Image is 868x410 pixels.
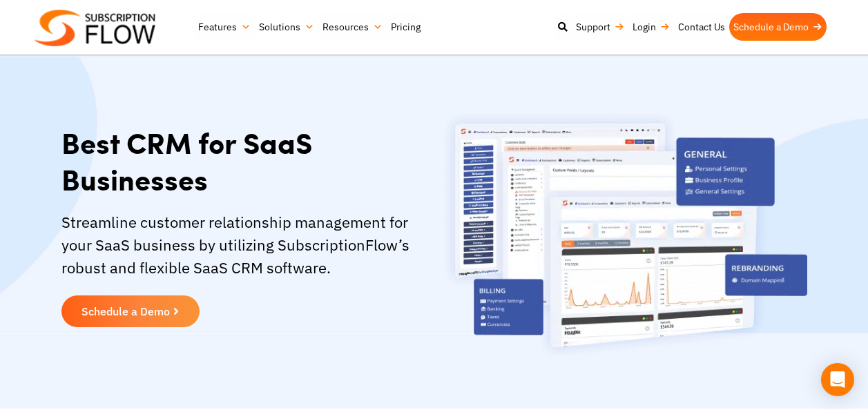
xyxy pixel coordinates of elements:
[35,10,155,46] img: Subscriptionflow
[61,295,200,327] a: Schedule a Demo
[81,306,170,317] span: Schedule a Demo
[729,13,827,41] a: Schedule a Demo
[255,13,318,41] a: Solutions
[628,13,674,41] a: Login
[318,13,387,41] a: Resources
[387,13,425,41] a: Pricing
[572,13,628,41] a: Support
[674,13,729,41] a: Contact Us
[441,110,807,360] img: best-crm-for-saas-bussinesses
[61,124,427,197] h1: Best CRM for SaaS Businesses
[61,211,427,279] p: Streamline customer relationship management for your SaaS business by utilizing SubscriptionFlow’...
[194,13,255,41] a: Features
[821,363,854,396] div: Open Intercom Messenger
